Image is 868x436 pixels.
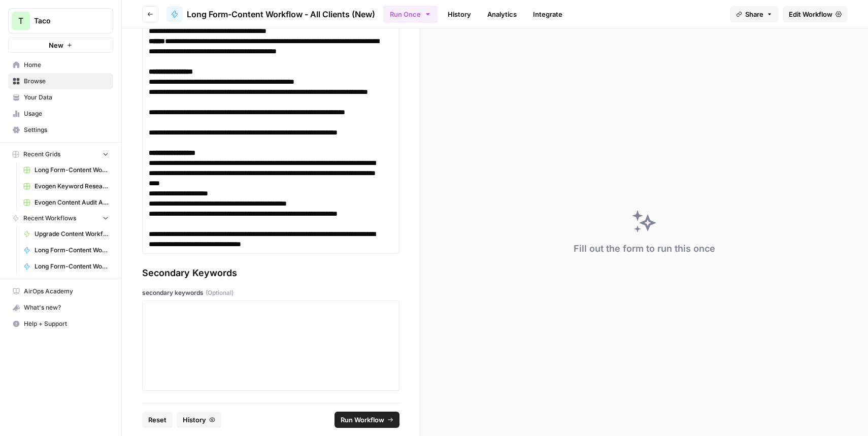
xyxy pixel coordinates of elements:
span: Long Form-Content Workflow - All Clients (New) [187,8,375,20]
div: What's new? [9,300,113,315]
button: Workspace: Taco [8,8,113,33]
span: Your Data [24,93,109,102]
span: AirOps Academy [24,287,109,296]
span: Share [745,9,763,19]
button: Help + Support [8,316,113,332]
a: Long Form-Content Workflow - AI Clients (New) Grid [19,162,113,178]
span: Reset [148,415,166,425]
span: Usage [24,109,109,118]
span: (Optional) [206,288,233,297]
span: Recent Grids [23,150,60,159]
a: Long Form-Content Workflow - AI Clients (New) [19,242,113,258]
span: Home [24,60,109,70]
a: Edit Workflow [783,6,848,22]
button: Recent Workflows [8,211,113,226]
button: History [177,412,221,428]
a: Long Form-Content Workflow (Portuguese) [19,258,113,275]
a: History [442,6,477,22]
span: Run Workflow [341,415,384,425]
span: Evogen Keyword Research Agent Grid [35,182,109,191]
button: New [8,38,113,53]
button: Reset [142,412,173,428]
span: Upgrade Content Workflow - mogul [35,229,109,239]
div: Fill out the form to run this once [574,242,715,256]
span: Browse [24,77,109,86]
a: Evogen Keyword Research Agent Grid [19,178,113,194]
a: Usage [8,106,113,122]
span: New [49,40,63,50]
span: Long Form-Content Workflow - AI Clients (New) Grid [35,165,109,175]
button: Run Workflow [335,412,399,428]
button: Run Once [383,6,438,23]
span: T [18,15,23,27]
button: What's new? [8,299,113,316]
a: Evogen Content Audit Agent Grid [19,194,113,211]
a: Long Form-Content Workflow - All Clients (New) [166,6,375,22]
a: Integrate [527,6,569,22]
span: Edit Workflow [789,9,832,19]
span: Long Form-Content Workflow - AI Clients (New) [35,246,109,255]
span: Long Form-Content Workflow (Portuguese) [35,262,109,271]
span: Taco [34,16,95,26]
span: Settings [24,125,109,135]
a: Settings [8,122,113,138]
button: Recent Grids [8,147,113,162]
a: Browse [8,73,113,89]
div: Secondary Keywords [142,266,399,280]
label: secondary keywords [142,288,399,297]
span: Recent Workflows [23,214,76,223]
span: History [183,415,206,425]
span: Help + Support [24,319,109,328]
a: Your Data [8,89,113,106]
a: Home [8,57,113,73]
button: Share [730,6,779,22]
a: Upgrade Content Workflow - mogul [19,226,113,242]
a: Analytics [481,6,523,22]
a: AirOps Academy [8,283,113,299]
span: Evogen Content Audit Agent Grid [35,198,109,207]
